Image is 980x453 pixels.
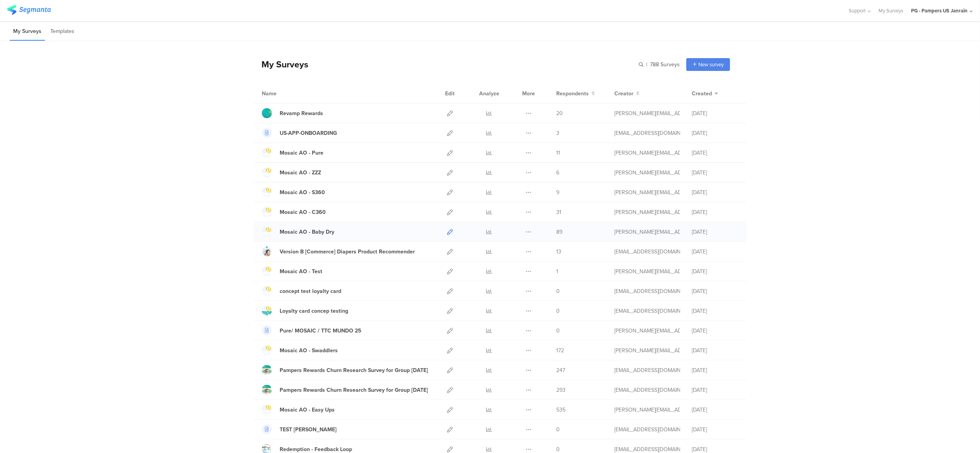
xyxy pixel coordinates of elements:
[849,7,866,14] span: Support
[556,327,560,335] span: 0
[692,327,738,335] div: [DATE]
[47,22,78,41] li: Templates
[262,128,337,138] a: US-APP-ONBOARDING
[280,188,325,196] div: Mosaic AO - S360
[692,248,738,256] div: [DATE]
[442,84,458,103] div: Edit
[614,248,680,256] div: hougui.yh.1@pg.com
[614,287,680,295] div: cardosoteixeiral.c@pg.com
[262,246,415,257] a: Version B [Commerce] Diapers Product Recommender
[692,169,738,177] div: [DATE]
[262,148,323,158] a: Mosaic AO - Pure
[556,248,561,256] span: 13
[478,84,501,103] div: Analyze
[556,267,558,276] span: 1
[614,327,680,335] div: simanski.c@pg.com
[614,307,680,315] div: cardosoteixeiral.c@pg.com
[556,307,560,315] span: 0
[556,425,560,434] span: 0
[280,267,322,276] div: Mosaic AO - Test
[262,385,428,395] a: Pampers Rewards Churn Research Survey for Group [DATE]
[692,129,738,137] div: [DATE]
[650,60,680,69] span: 788 Surveys
[692,366,738,374] div: [DATE]
[280,406,335,414] div: Mosaic AO - Easy Ups
[556,346,564,355] span: 172
[262,108,323,118] a: Revamp Rewards
[262,345,338,355] a: Mosaic AO - Swaddlers
[614,366,680,374] div: fjaili.r@pg.com
[614,425,680,434] div: martens.j.1@pg.com
[614,188,680,196] div: simanski.c@pg.com
[692,346,738,355] div: [DATE]
[280,109,323,117] div: Revamp Rewards
[556,169,559,177] span: 6
[692,188,738,196] div: [DATE]
[556,287,560,295] span: 0
[692,406,738,414] div: [DATE]
[280,425,337,434] div: TEST Jasmin
[280,346,338,355] div: Mosaic AO - Swaddlers
[280,386,428,394] div: Pampers Rewards Churn Research Survey for Group 1 July 2025
[262,405,335,415] a: Mosaic AO - Easy Ups
[556,109,563,117] span: 20
[692,267,738,276] div: [DATE]
[262,424,337,434] a: TEST [PERSON_NAME]
[556,406,566,414] span: 535
[614,169,680,177] div: simanski.c@pg.com
[692,90,718,98] button: Created
[556,366,565,374] span: 247
[262,306,348,316] a: Loyalty card concep testing
[280,327,361,335] div: Pure/ MOSAIC / TTC MUNDO 25
[262,167,321,177] a: Mosaic AO - ZZZ
[520,84,537,103] div: More
[280,208,326,216] div: Mosaic AO - C360
[254,58,308,71] div: My Surveys
[262,365,428,375] a: Pampers Rewards Churn Research Survey for Group [DATE]
[556,188,559,196] span: 9
[692,109,738,117] div: [DATE]
[280,366,428,374] div: Pampers Rewards Churn Research Survey for Group 2 July 2025
[280,307,348,315] div: Loyalty card concep testing
[692,90,712,98] span: Created
[262,266,322,276] a: Mosaic AO - Test
[692,425,738,434] div: [DATE]
[262,207,326,217] a: Mosaic AO - C360
[692,307,738,315] div: [DATE]
[911,7,968,14] div: PG - Pampers US Janrain
[280,287,341,295] div: concept test loyalty card
[692,149,738,157] div: [DATE]
[556,149,560,157] span: 11
[556,208,561,216] span: 31
[556,228,562,236] span: 89
[692,386,738,394] div: [DATE]
[614,90,633,98] span: Creator
[614,228,680,236] div: simanski.c@pg.com
[556,90,589,98] span: Respondents
[556,386,566,394] span: 293
[614,267,680,276] div: simanski.c@pg.com
[698,61,724,68] span: New survey
[614,149,680,157] div: simanski.c@pg.com
[614,406,680,414] div: simanski.c@pg.com
[280,129,337,137] div: US-APP-ONBOARDING
[556,90,595,98] button: Respondents
[692,228,738,236] div: [DATE]
[280,228,334,236] div: Mosaic AO - Baby Dry
[280,149,323,157] div: Mosaic AO - Pure
[262,90,308,98] div: Name
[614,90,640,98] button: Creator
[262,286,341,296] a: concept test loyalty card
[692,287,738,295] div: [DATE]
[614,208,680,216] div: simanski.c@pg.com
[692,208,738,216] div: [DATE]
[556,129,559,137] span: 3
[614,109,680,117] div: wecker.p@pg.com
[645,60,648,69] span: |
[280,248,415,256] div: Version B [Commerce] Diapers Product Recommender
[614,346,680,355] div: simanski.c@pg.com
[262,187,325,197] a: Mosaic AO - S360
[614,129,680,137] div: trehorel.p@pg.com
[10,22,45,41] li: My Surveys
[7,5,51,15] img: segmanta logo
